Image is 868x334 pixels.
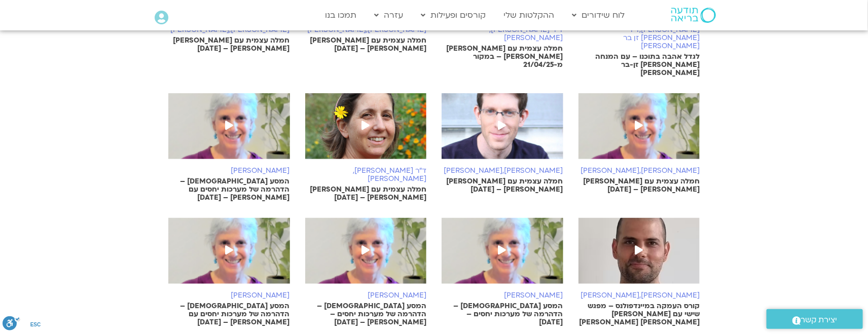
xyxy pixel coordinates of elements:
[305,167,427,183] h6: ד"ר [PERSON_NAME],[PERSON_NAME]
[578,291,700,300] h6: [PERSON_NAME],[PERSON_NAME]
[305,93,427,169] img: %D7%A0%D7%95%D7%A2%D7%94-%D7%90%D7%9C%D7%91%D7%9C%D7%93%D7%94.png
[168,177,290,202] p: המסע [DEMOGRAPHIC_DATA] – הדהרמה של מערכות יחסים עם [PERSON_NAME] – [DATE]
[416,6,491,25] a: קורסים ופעילות
[578,26,700,50] h6: [PERSON_NAME],ד״ר [PERSON_NAME] זן בר [PERSON_NAME]
[305,218,427,326] a: [PERSON_NAME] המסע [DEMOGRAPHIC_DATA] – הדהרמה של מערכות יחסים – [PERSON_NAME] – [DATE]
[578,93,700,169] img: %D7%A1%D7%A0%D7%93%D7%99%D7%94-%D7%91%D7%A8-%D7%A7%D7%9E%D7%94.png
[498,6,559,25] a: ההקלטות שלי
[578,93,700,194] a: [PERSON_NAME],[PERSON_NAME] חמלה עצמית עם [PERSON_NAME] [PERSON_NAME] – [DATE]
[305,302,427,326] p: המסע [DEMOGRAPHIC_DATA] – הדהרמה של מערכות יחסים – [PERSON_NAME] – [DATE]
[168,93,290,202] a: [PERSON_NAME] המסע [DEMOGRAPHIC_DATA] – הדהרמה של מערכות יחסים עם [PERSON_NAME] – [DATE]
[442,218,563,294] img: %D7%A1%D7%A0%D7%93%D7%99%D7%94-%D7%91%D7%A8-%D7%A7%D7%9E%D7%94.png
[671,8,716,23] img: תודעה בריאה
[442,45,563,69] p: חמלה עצמית עם [PERSON_NAME] [PERSON_NAME] – במקור מ-21/04/25
[578,53,700,77] p: לגדל אהבה בתוכנו – עם המנחה [PERSON_NAME] זן-בר [PERSON_NAME]
[168,167,290,175] h6: [PERSON_NAME]
[305,93,427,202] a: ד"ר [PERSON_NAME],[PERSON_NAME] חמלה עצמית עם [PERSON_NAME] [PERSON_NAME] – [DATE]
[567,6,630,25] a: לוח שידורים
[578,218,700,326] a: [PERSON_NAME],[PERSON_NAME] קורס העמקה במיינדפולנס – מפגש שישי עם [PERSON_NAME] [PERSON_NAME] [PE...
[320,6,361,25] a: תמכו בנו
[442,26,563,42] h6: ד"ר [PERSON_NAME],[PERSON_NAME]
[305,36,427,53] p: חמלה עצמית עם [PERSON_NAME] [PERSON_NAME] – [DATE]
[305,185,427,202] p: חמלה עצמית עם [PERSON_NAME] [PERSON_NAME] – [DATE]
[305,218,427,294] img: %D7%A1%D7%A0%D7%93%D7%99%D7%94-%D7%91%D7%A8-%D7%A7%D7%9E%D7%94.png
[442,302,563,326] p: המסע [DEMOGRAPHIC_DATA] – הדהרמה של מערכות יחסים – [DATE]
[801,313,838,327] span: יצירת קשר
[442,177,563,194] p: חמלה עצמית עם [PERSON_NAME] [PERSON_NAME] – [DATE]
[168,93,290,169] img: %D7%A1%D7%A0%D7%93%D7%99%D7%94-%D7%91%D7%A8-%D7%A7%D7%9E%D7%94.png
[168,302,290,326] p: המסע [DEMOGRAPHIC_DATA] – הדהרמה של מערכות יחסים עם [PERSON_NAME] – [DATE]
[305,26,427,34] h6: [PERSON_NAME],[PERSON_NAME]
[168,36,290,53] p: חמלה עצמית עם [PERSON_NAME] [PERSON_NAME] – [DATE]
[168,218,290,294] img: %D7%A1%D7%A0%D7%93%D7%99%D7%94-%D7%91%D7%A8-%D7%A7%D7%9E%D7%94.png
[442,218,563,326] a: [PERSON_NAME] המסע [DEMOGRAPHIC_DATA] – הדהרמה של מערכות יחסים – [DATE]
[578,167,700,175] h6: [PERSON_NAME],[PERSON_NAME]
[168,291,290,300] h6: [PERSON_NAME]
[442,93,563,194] a: [PERSON_NAME],[PERSON_NAME] חמלה עצמית עם [PERSON_NAME] [PERSON_NAME] – [DATE]
[578,218,700,294] img: %D7%93%D7%A7%D7%9C-jpg.avif
[767,309,863,329] a: יצירת קשר
[369,6,408,25] a: עזרה
[442,167,563,175] h6: [PERSON_NAME],[PERSON_NAME]
[168,26,290,34] h6: [PERSON_NAME],[PERSON_NAME]
[442,291,563,300] h6: [PERSON_NAME]
[442,93,563,169] img: WhatsApp-Image-2024-06-24-at-13.38.41.jpeg
[168,218,290,326] a: [PERSON_NAME] המסע [DEMOGRAPHIC_DATA] – הדהרמה של מערכות יחסים עם [PERSON_NAME] – [DATE]
[578,302,700,326] p: קורס העמקה במיינדפולנס – מפגש שישי עם [PERSON_NAME] [PERSON_NAME] [PERSON_NAME]
[305,291,427,300] h6: [PERSON_NAME]
[578,177,700,194] p: חמלה עצמית עם [PERSON_NAME] [PERSON_NAME] – [DATE]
